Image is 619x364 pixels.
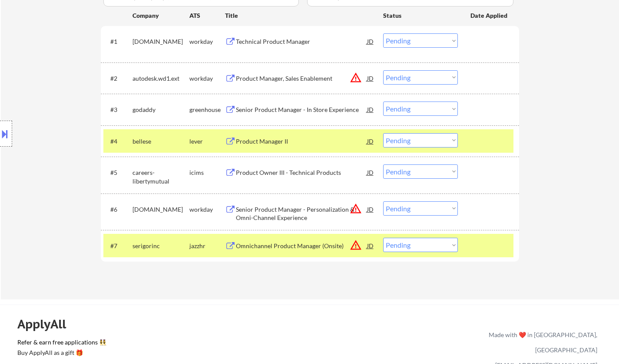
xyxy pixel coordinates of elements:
a: Buy ApplyAll as a gift 🎁 [17,348,104,359]
button: warning_amber [350,239,362,251]
div: JD [366,133,375,149]
button: warning_amber [350,203,362,215]
div: Product Owner III - Technical Products [236,168,367,177]
div: Buy ApplyAll as a gift 🎁 [17,350,104,356]
div: Senior Product Manager - Personalization & Omni-Channel Experience [236,205,367,222]
div: Product Manager, Sales Enablement [236,74,367,83]
div: Omnichannel Product Manager (Onsite) [236,242,367,250]
div: JD [366,238,375,253]
div: JD [366,102,375,117]
div: JD [366,201,375,217]
div: careers-libertymutual [132,168,189,185]
div: bellese [132,137,189,146]
div: workday [189,37,225,46]
div: Company [132,11,189,20]
div: #7 [110,242,126,250]
div: greenhouse [189,105,225,114]
div: godaddy [132,105,189,114]
div: Senior Product Manager - In Store Experience [236,105,367,114]
div: [DOMAIN_NAME] [132,205,189,214]
div: serigorinc [132,242,189,250]
div: workday [189,205,225,214]
div: [DOMAIN_NAME] [132,37,189,46]
a: Refer & earn free applications 👯‍♀️ [17,339,307,348]
div: Title [225,11,375,20]
button: warning_amber [350,72,362,84]
div: Made with ❤️ in [GEOGRAPHIC_DATA], [GEOGRAPHIC_DATA] [485,327,597,357]
div: Status [383,7,458,23]
div: ATS [189,11,225,20]
div: Product Manager II [236,137,367,146]
div: JD [366,70,375,86]
div: Technical Product Manager [236,37,367,46]
div: jazzhr [189,242,225,250]
div: JD [366,164,375,180]
div: autodesk.wd1.ext [132,74,189,83]
div: #1 [110,37,126,46]
div: Date Applied [470,11,509,20]
div: workday [189,74,225,83]
div: icims [189,168,225,177]
div: ApplyAll [17,317,76,331]
div: JD [366,33,375,49]
div: lever [189,137,225,146]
